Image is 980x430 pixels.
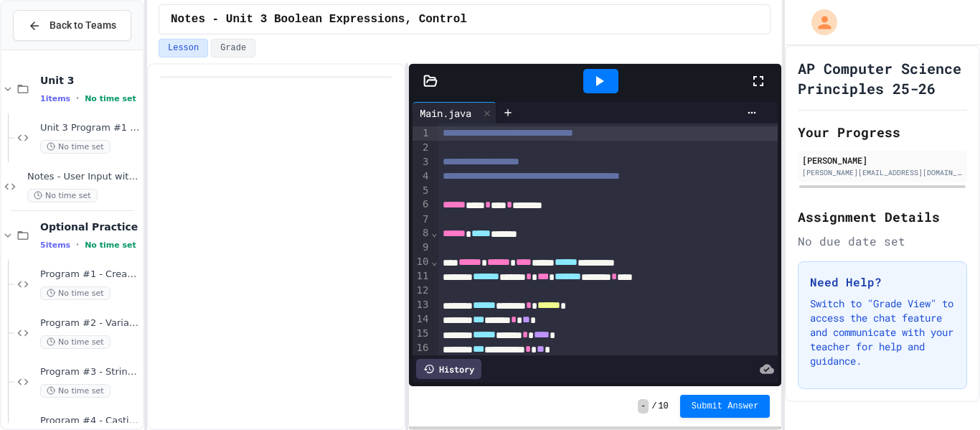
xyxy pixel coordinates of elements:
[798,122,967,142] h2: Your Progress
[413,184,430,198] div: 5
[40,317,140,329] span: Program #2 - Variables, Addition, Output
[638,399,649,413] span: -
[798,207,967,227] h2: Assignment Details
[40,94,70,103] span: 1 items
[416,359,481,379] div: History
[40,220,140,233] span: Optional Practice
[413,106,479,121] div: Main.java
[85,94,136,103] span: No time set
[413,269,430,284] div: 11
[920,373,966,416] iframe: chat widget
[680,395,771,418] button: Submit Answer
[413,240,430,255] div: 9
[85,240,136,250] span: No time set
[40,122,140,134] span: Unit 3 Program #1 (3.1) - Reading Three Numbers
[651,401,656,412] span: /
[810,296,955,368] p: Switch to "Grade View" to access the chat feature and communicate with your teacher for help and ...
[27,189,98,202] span: No time set
[430,256,438,267] span: Fold line
[40,335,110,349] span: No time set
[76,239,79,251] span: •
[413,284,430,298] div: 12
[692,401,759,412] span: Submit Answer
[413,312,430,327] div: 14
[413,126,430,141] div: 1
[658,401,668,412] span: 10
[798,233,967,250] div: No due date set
[810,274,955,291] h3: Need Help?
[796,6,841,39] div: My Account
[40,140,110,154] span: No time set
[413,327,430,341] div: 15
[802,167,963,178] div: [PERSON_NAME][EMAIL_ADDRESS][DOMAIN_NAME]
[40,415,140,427] span: Program #4 - Casting, Doubles, Concatenation
[211,39,255,57] button: Grade
[413,197,430,212] div: 6
[798,58,967,98] h1: AP Computer Science Principles 25-26
[76,93,79,104] span: •
[861,310,966,371] iframe: chat widget
[413,212,430,227] div: 7
[413,298,430,312] div: 13
[40,384,110,398] span: No time set
[171,11,467,28] span: Notes - Unit 3 Boolean Expressions, Control
[802,154,963,167] div: [PERSON_NAME]
[13,10,131,41] button: Back to Teams
[27,171,140,183] span: Notes - User Input with Scanner Object
[40,286,110,300] span: No time set
[413,141,430,155] div: 2
[413,255,430,269] div: 10
[413,102,496,123] div: Main.java
[40,240,70,250] span: 5 items
[413,341,430,355] div: 16
[430,227,438,238] span: Fold line
[413,169,430,184] div: 4
[40,268,140,281] span: Program #1 - Create and Output a String and int variable
[413,155,430,169] div: 3
[40,366,140,378] span: Program #3 - String, boolean, and double variables with output
[50,18,116,33] span: Back to Teams
[159,39,208,57] button: Lesson
[40,74,140,87] span: Unit 3
[413,226,430,240] div: 8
